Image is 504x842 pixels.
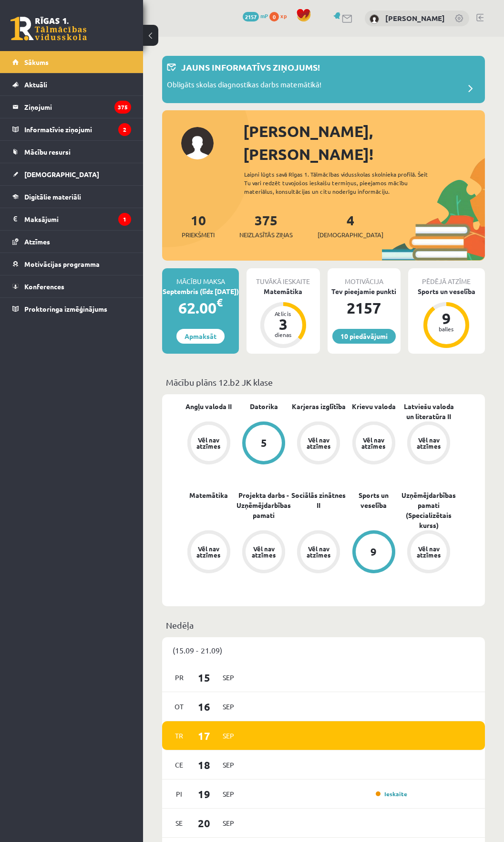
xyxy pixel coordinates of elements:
i: 2 [118,123,131,136]
div: 9 [370,547,377,557]
span: Atzīmes [24,237,50,246]
div: 3 [269,316,298,332]
a: Maksājumi1 [12,208,131,230]
legend: Ziņojumi [24,96,131,118]
div: Matemātika [247,286,319,296]
div: 62.00 [162,296,239,319]
span: Priekšmeti [182,230,215,240]
a: Informatīvie ziņojumi2 [12,118,131,140]
a: Uzņēmējdarbības pamati (Specializētais kurss) [401,490,456,530]
span: Pr [169,670,189,685]
a: Aktuāli [12,74,131,95]
a: Vēl nav atzīmes [291,421,346,466]
span: [DEMOGRAPHIC_DATA] [318,230,383,240]
a: Vēl nav atzīmes [181,530,236,575]
a: Ziņojumi375 [12,96,131,118]
a: Mācību resursi [12,141,131,163]
a: Proktoringa izmēģinājums [12,298,131,320]
i: 375 [114,101,131,114]
span: Pi [169,787,189,801]
a: [PERSON_NAME] [385,13,445,23]
p: Obligāts skolas diagnostikas darbs matemātikā! [167,79,321,93]
p: Mācību plāns 12.b2 JK klase [166,376,481,389]
a: Vēl nav atzīmes [401,421,456,466]
a: Sākums [12,51,131,73]
div: Laipni lūgts savā Rīgas 1. Tālmācības vidusskolas skolnieka profilā. Šeit Tu vari redzēt tuvojošo... [244,170,438,196]
div: Vēl nav atzīmes [305,437,332,449]
span: Mācību resursi [24,147,71,156]
div: Vēl nav atzīmes [360,437,387,449]
p: Jauns informatīvs ziņojums! [181,61,320,74]
a: Atzīmes [12,231,131,253]
div: balles [432,326,461,332]
div: Mācību maksa [162,268,239,286]
span: 0 [269,12,279,21]
div: Vēl nav atzīmes [415,546,442,558]
a: Vēl nav atzīmes [346,421,401,466]
a: Datorika [250,401,278,411]
a: Motivācijas programma [12,253,131,275]
i: 1 [118,213,131,226]
div: (15.09 - 21.09) [162,637,485,663]
a: 9 [346,530,401,575]
div: [PERSON_NAME], [PERSON_NAME]! [243,120,485,166]
div: Sports un veselība [408,286,485,296]
a: Latviešu valoda un literatūra II [401,401,456,421]
legend: Informatīvie ziņojumi [24,118,131,140]
span: Sep [218,728,238,743]
div: Pēdējā atzīme [408,268,485,286]
a: Apmaksāt [176,329,225,344]
a: Sports un veselība 9 balles [408,286,485,349]
div: Tuvākā ieskaite [247,268,319,286]
span: Neizlasītās ziņas [239,230,293,240]
span: 15 [189,670,219,685]
span: € [216,295,223,309]
div: Tev pieejamie punkti [328,286,401,296]
span: 18 [189,757,219,773]
a: Matemātika [189,490,228,500]
div: Vēl nav atzīmes [195,546,222,558]
a: Vēl nav atzīmes [181,421,236,466]
a: Ieskaite [376,790,407,798]
a: 10 piedāvājumi [332,329,396,344]
span: Se [169,816,189,831]
a: Vēl nav atzīmes [236,530,291,575]
span: Sep [218,816,238,831]
span: Konferences [24,282,64,291]
a: 5 [236,421,291,466]
a: Vēl nav atzīmes [401,530,456,575]
span: Sep [218,787,238,801]
a: 4[DEMOGRAPHIC_DATA] [318,211,383,240]
span: Sep [218,699,238,714]
span: Sākums [24,58,49,66]
span: 17 [189,728,219,744]
span: Sep [218,758,238,772]
p: Nedēļa [166,619,481,631]
img: Kristīne Kažoka [370,14,379,24]
a: Digitālie materiāli [12,186,131,208]
span: xp [280,12,287,20]
a: 375Neizlasītās ziņas [239,211,293,240]
div: Motivācija [328,268,401,286]
span: Sep [218,670,238,685]
a: Konferences [12,275,131,297]
span: 19 [189,786,219,802]
a: Projekta darbs - Uzņēmējdarbības pamati [236,490,291,520]
legend: Maksājumi [24,208,131,230]
span: Proktoringa izmēģinājums [24,305,107,313]
span: mP [260,12,268,20]
div: 5 [261,438,267,448]
span: Ot [169,699,189,714]
a: Jauns informatīvs ziņojums! Obligāts skolas diagnostikas darbs matemātikā! [167,61,480,98]
div: 9 [432,311,461,326]
div: dienas [269,332,298,337]
span: 2157 [243,12,259,21]
span: [DEMOGRAPHIC_DATA] [24,170,99,179]
span: 16 [189,699,219,715]
div: Septembris (līdz [DATE]) [162,286,239,296]
span: Motivācijas programma [24,260,100,268]
a: Sports un veselība [346,490,401,510]
a: 0 xp [269,12,291,20]
div: Vēl nav atzīmes [195,437,222,449]
a: Sociālās zinātnes II [291,490,346,510]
